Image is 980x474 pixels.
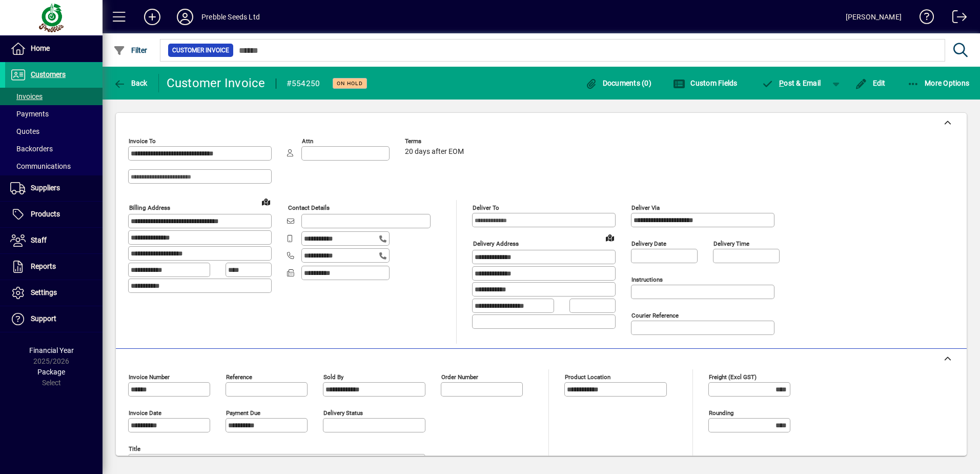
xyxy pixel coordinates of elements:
[129,373,170,381] mat-label: Invoice number
[129,137,156,145] mat-label: Invoice To
[757,74,826,92] button: Post & Email
[226,409,260,417] mat-label: Payment due
[673,79,738,87] span: Custom Fields
[855,79,886,87] span: Edit
[136,8,169,26] button: Add
[10,127,39,135] span: Quotes
[945,2,967,35] a: Logout
[113,46,148,54] span: Filter
[912,2,934,35] a: Knowledge Base
[713,240,749,247] mat-label: Delivery time
[5,123,103,140] a: Quotes
[631,240,666,247] mat-label: Delivery date
[31,210,60,218] span: Products
[709,373,757,381] mat-label: Freight (excl GST)
[113,79,148,87] span: Back
[129,445,140,452] mat-label: Title
[323,373,343,381] mat-label: Sold by
[10,92,43,101] span: Invoices
[31,262,56,270] span: Reports
[709,409,733,417] mat-label: Rounding
[31,288,57,297] span: Settings
[167,75,266,91] div: Customer Invoice
[907,79,970,87] span: More Options
[852,74,888,92] button: Edit
[31,314,56,323] span: Support
[565,373,610,381] mat-label: Product location
[5,36,103,62] a: Home
[31,184,60,192] span: Suppliers
[473,204,499,211] mat-label: Deliver To
[103,74,159,92] app-page-header-button: Back
[337,80,363,87] span: On hold
[5,254,103,280] a: Reports
[405,138,466,145] span: Terms
[585,79,651,87] span: Documents (0)
[31,70,66,78] span: Customers
[111,41,150,60] button: Filter
[631,204,660,211] mat-label: Deliver via
[846,9,902,25] div: [PERSON_NAME]
[5,140,103,157] a: Backorders
[5,306,103,332] a: Support
[405,148,464,156] span: 20 days after EOM
[323,409,363,417] mat-label: Delivery status
[10,162,71,170] span: Communications
[111,74,150,92] button: Back
[31,44,50,52] span: Home
[670,74,740,92] button: Custom Fields
[905,74,972,92] button: More Options
[37,368,65,376] span: Package
[631,276,663,283] mat-label: Instructions
[5,157,103,175] a: Communications
[302,137,313,145] mat-label: Attn
[10,110,49,118] span: Payments
[287,75,320,92] div: #554250
[226,373,252,381] mat-label: Reference
[29,346,74,354] span: Financial Year
[258,193,274,210] a: View on map
[5,280,103,306] a: Settings
[172,45,229,55] span: Customer Invoice
[129,409,161,417] mat-label: Invoice date
[441,373,478,381] mat-label: Order number
[5,105,103,123] a: Payments
[762,79,821,87] span: ost & Email
[5,202,103,227] a: Products
[631,312,679,319] mat-label: Courier Reference
[5,175,103,201] a: Suppliers
[5,88,103,105] a: Invoices
[5,228,103,253] a: Staff
[169,8,201,26] button: Profile
[10,145,53,153] span: Backorders
[582,74,654,92] button: Documents (0)
[602,229,618,246] a: View on map
[31,236,47,244] span: Staff
[779,79,784,87] span: P
[201,9,260,25] div: Prebble Seeds Ltd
